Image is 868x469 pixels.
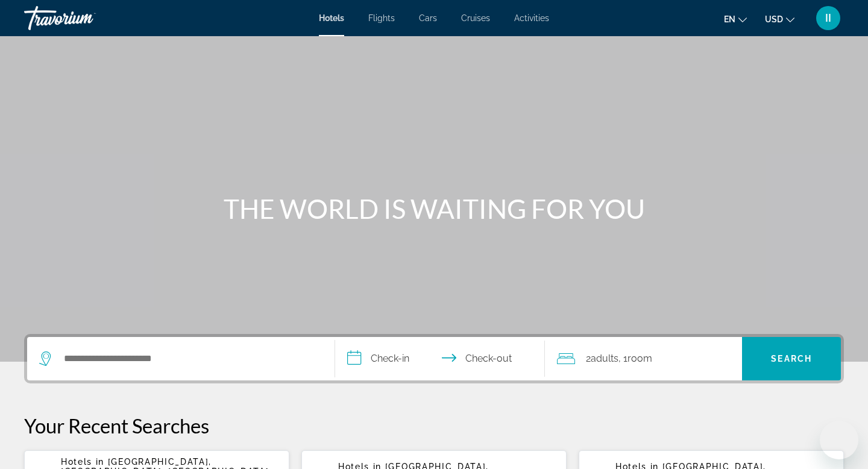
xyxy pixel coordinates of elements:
[813,5,844,31] button: User Menu
[545,337,743,380] button: Travelers: 2 adults, 0 children
[208,193,660,224] h1: THE WORLD IS WAITING FOR YOU
[724,10,747,28] button: Change language
[419,13,437,23] a: Cars
[27,337,841,380] div: Search widget
[335,337,545,380] button: Select check in and out date
[319,13,344,23] a: Hotels
[627,353,652,364] span: Room
[820,421,858,459] iframe: Кнопка запуска окна обмена сообщениями
[742,337,841,380] button: Search
[586,350,618,367] span: 2
[368,13,395,23] a: Flights
[461,13,490,23] a: Cruises
[514,13,549,23] a: Activities
[61,457,104,467] span: Hotels in
[24,414,844,438] p: Your Recent Searches
[724,14,735,24] span: en
[771,354,812,364] span: Search
[591,353,618,364] span: Adults
[765,10,794,28] button: Change currency
[825,12,831,24] span: II
[24,2,145,34] a: Travorium
[618,350,652,367] span: , 1
[765,14,783,24] span: USD
[63,350,316,368] input: Search hotel destination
